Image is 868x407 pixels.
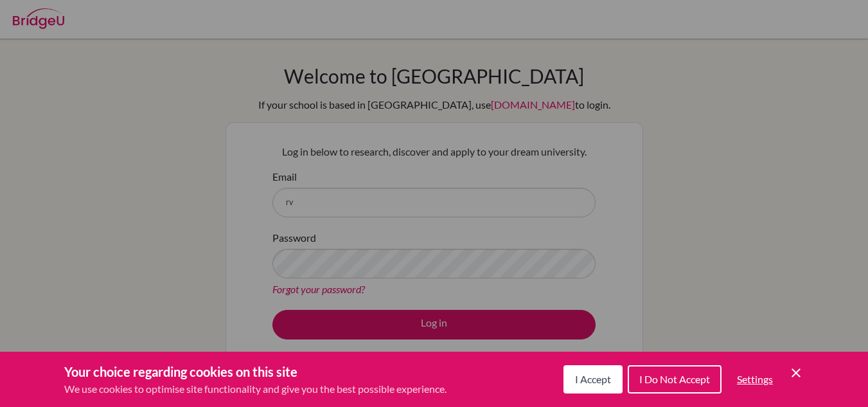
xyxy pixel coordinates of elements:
button: I Do Not Accept [628,365,722,393]
p: We use cookies to optimise site functionality and give you the best possible experience. [64,381,447,397]
span: I Accept [575,373,611,385]
button: I Accept [563,365,623,393]
button: Save and close [788,365,804,381]
button: Settings [727,366,783,392]
span: I Do Not Accept [639,373,710,385]
h3: Your choice regarding cookies on this site [64,362,447,381]
span: Settings [737,373,773,385]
